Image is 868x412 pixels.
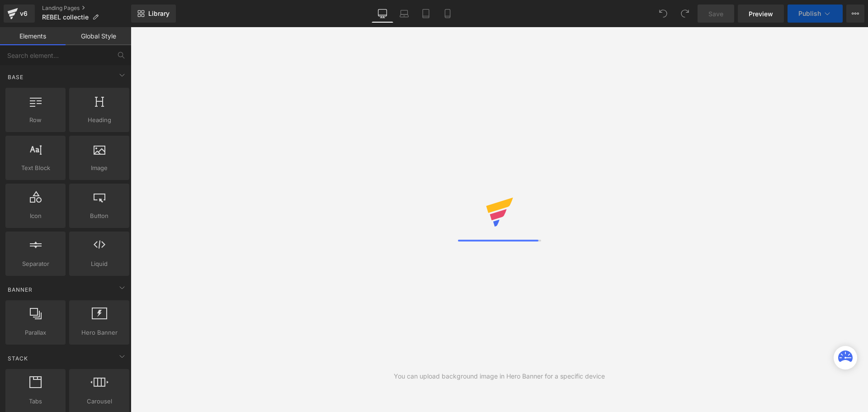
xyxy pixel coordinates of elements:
button: More [846,5,864,23]
button: Undo [654,5,672,23]
a: Preview [738,5,784,23]
a: Global Style [66,27,131,45]
span: Button [72,211,127,221]
span: Image [72,163,127,173]
a: Mobile [437,5,458,23]
span: Save [708,9,723,19]
a: Desktop [372,5,393,23]
a: Laptop [393,5,415,23]
a: Landing Pages [42,5,131,12]
span: Preview [749,9,773,19]
span: REBEL collectie [42,14,89,21]
span: Text Block [8,163,63,173]
span: Stack [7,354,29,363]
div: v6 [18,8,29,19]
div: You can upload background image in Hero Banner for a specific device [394,371,605,381]
span: Carousel [72,397,127,406]
span: Banner [7,285,33,294]
a: Tablet [415,5,437,23]
button: Publish [788,5,843,23]
span: Liquid [72,259,127,269]
span: Base [7,73,24,81]
span: Hero Banner [72,328,127,337]
span: Icon [8,211,63,221]
span: Tabs [8,397,63,406]
span: Heading [72,115,127,125]
span: Publish [798,10,821,17]
span: Separator [8,259,63,269]
span: Library [148,9,170,18]
button: Redo [676,5,694,23]
span: Row [8,115,63,125]
a: New Library [131,5,176,23]
a: v6 [4,5,35,23]
span: Parallax [8,328,63,337]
